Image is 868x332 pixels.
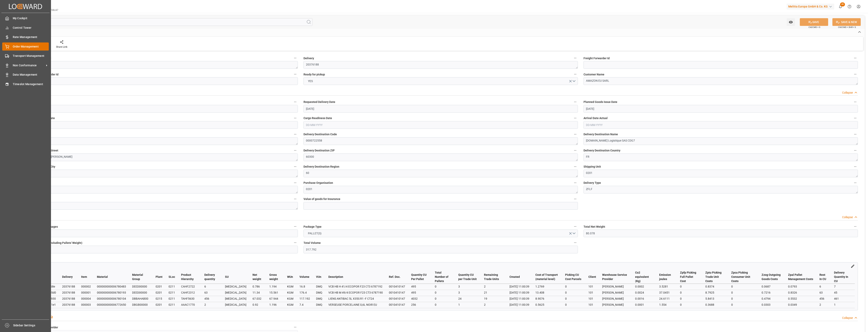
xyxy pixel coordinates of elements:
div: 21 [484,290,504,295]
div: 0211 [169,296,175,301]
button: Dispatch Location [293,180,298,185]
span: PALLET(S) [306,231,324,236]
button: SAVE & NEW [832,18,861,26]
span: YES [306,79,315,83]
span: Delivery Destination Name [584,132,618,136]
div: 1 [834,302,852,307]
th: Created [506,270,532,284]
div: 000000000006772650 [97,302,126,307]
div: 495 [411,284,429,289]
div: 1.2769 [535,284,559,289]
button: Total Volume [573,240,578,245]
div: 45 [834,290,852,295]
div: 176.4 [299,290,310,295]
button: Delivery Destination Name [853,132,858,137]
div: 13.408 [535,290,559,295]
button: Transport Service Provider [293,325,298,330]
button: Actual Freight Forwarder Id [293,72,298,77]
textarea: [STREET_ADDRESS][PERSON_NAME] [23,153,298,161]
th: Co2 equivalent (Kg) [632,270,656,284]
th: Rest In CU [816,270,831,284]
div: [PERSON_NAME] [602,290,629,295]
div: 0.0303 [762,302,782,307]
div: 0.0793 [788,284,813,289]
div: DMQ [316,284,322,289]
div: 0215 [156,296,162,301]
div: 15.561 [269,290,281,295]
button: Delivery Destination ZIP [573,148,578,153]
div: 101 [588,296,596,301]
div: 7 [834,284,852,289]
div: 0 [680,302,699,307]
input: DD-MM-YYYY [23,121,298,129]
div: 0010410147 [389,284,405,289]
span: Planned Goods Issue Date [584,100,617,104]
div: 0 [435,284,452,289]
div: [PERSON_NAME] [602,302,629,307]
div: 1.554 [659,302,674,307]
textarea: 0000722558 [303,137,578,145]
span: Ready for pickup [303,72,325,77]
div: TAHF5630 [181,296,198,301]
div: 20376188 [62,296,75,301]
div: 0 [565,296,582,301]
div: 5.8413 [705,296,725,301]
div: 461 [834,296,852,301]
span: 40 [840,2,845,6]
div: 19 [484,296,504,301]
div: 101 [588,302,596,307]
div: 0211 [169,302,175,307]
div: 101 [588,290,596,295]
div: 3 [458,284,478,289]
div: 67.032 [253,296,263,301]
span: Arrival Date Actual [584,116,608,120]
div: 0201 [156,290,162,295]
div: 000002 [81,284,91,289]
div: 0010410147 [389,296,405,301]
textarea: 20376188 [303,61,578,69]
div: KGM [287,296,293,301]
input: DD-MM-YYYY [303,105,578,113]
span: Transport Management [13,54,49,58]
div: 0 [435,302,452,307]
button: Help Center [845,2,854,11]
span: Delivery Destination Country [584,148,620,153]
th: SLoc [166,270,178,284]
div: 000000000006780483 [97,284,126,289]
div: 0 [680,284,699,289]
div: 101 [588,284,596,289]
span: Cargo Readiness Date [303,116,332,120]
div: VCB HB M 49/4 ECOPOR F23 CT3 6787190 [328,290,383,295]
div: 0211 [169,290,175,295]
span: Control Tower [13,26,49,30]
div: KGM [287,302,293,307]
div: 3.5281 [659,284,674,289]
div: 0.0349 [788,302,813,307]
span: Freight Forwarder Id [584,56,610,60]
div: 1 [458,302,478,307]
textarea: SENLIS [23,170,298,177]
th: Material [94,270,129,284]
a: Transport Management [2,52,49,60]
span: Ctrl/CMD + S [809,26,820,29]
button: Shipping Unit [853,164,858,169]
div: AAAC1770 [181,302,198,307]
span: Sidebar Settings [13,323,49,328]
div: 6 [204,284,219,289]
div: KGM [287,290,293,295]
div: 117.192 [299,296,310,301]
div: 63 [204,290,219,295]
div: 2 [484,284,504,289]
div: 0.0024 [635,290,653,295]
input: DD-MM-YYYY [584,105,858,113]
div: 16.8 [299,284,310,289]
th: Remaining Trade Units [481,270,507,284]
div: 8.7925 [705,290,725,295]
button: open menu [303,229,578,237]
a: My Cockpit [2,14,49,22]
th: Total Number of Pallets [432,270,455,284]
th: Zptu Picking Trade Unit Costs [702,270,728,284]
div: 256 [411,302,429,307]
div: Melitta Europa GmbH & Co. KG [787,4,834,10]
div: [DATE] 11:00:39 [509,296,529,301]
